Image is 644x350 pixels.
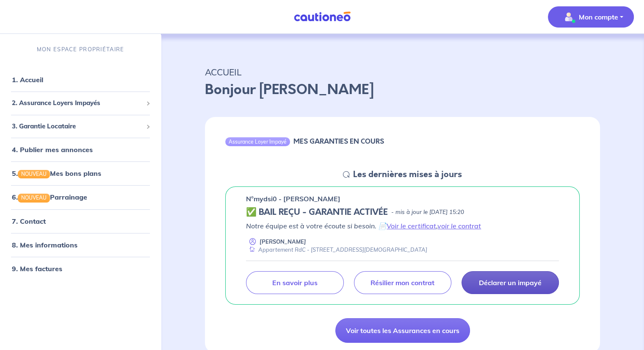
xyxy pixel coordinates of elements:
h5: ✅ BAIL REÇU - GARANTIE ACTIVÉE [246,207,388,217]
div: 2. Assurance Loyers Impayés [3,95,158,111]
a: Déclarer un impayé [462,271,559,294]
button: illu_account_valid_menu.svgMon compte [548,6,634,28]
img: Cautioneo [290,11,354,22]
div: 9. Mes factures [3,260,158,277]
img: illu_account_valid_menu.svg [562,10,575,24]
p: - mis à jour le [DATE] 15:20 [391,208,464,217]
div: 5.NOUVEAUMes bons plans [3,165,158,182]
p: n°mydsi0 - [PERSON_NAME] [246,194,340,204]
p: Résilier mon contrat [370,278,434,287]
a: 4. Publier mes annonces [12,145,93,154]
span: 3. Garantie Locataire [12,121,143,131]
p: Déclarer un impayé [479,278,542,287]
div: state: CONTRACT-VALIDATED, Context: NEW,MAYBE-CERTIFICATE,ALONE,LESSOR-DOCUMENTS [246,207,559,217]
a: 7. Contact [12,217,46,225]
p: [PERSON_NAME] [260,238,306,246]
a: 8. Mes informations [12,240,77,249]
h5: Les dernières mises à jours [353,169,462,180]
a: 9. Mes factures [12,264,62,272]
div: 8. Mes informations [3,236,158,253]
div: 4. Publier mes annonces [3,141,158,158]
a: 5.NOUVEAUMes bons plans [12,169,101,178]
div: 3. Garantie Locataire [3,118,158,134]
div: 1. Accueil [3,71,158,88]
p: Notre équipe est à votre écoute si besoin. 📄 , [246,221,559,231]
a: En savoir plus [246,271,343,294]
div: 6.NOUVEAUParrainage [3,189,158,206]
p: MON ESPACE PROPRIÉTAIRE [37,45,124,53]
a: voir le contrat [437,222,481,230]
p: Bonjour [PERSON_NAME] [205,80,600,100]
p: En savoir plus [272,278,317,287]
a: Résilier mon contrat [354,271,451,294]
h6: MES GARANTIES EN COURS [293,137,384,145]
div: Assurance Loyer Impayé [225,137,290,146]
div: Appartement RdC - [STREET_ADDRESS][DEMOGRAPHIC_DATA] [246,246,427,254]
a: Voir toutes les Assurances en cours [335,318,470,343]
p: ACCUEIL [205,64,600,80]
span: 2. Assurance Loyers Impayés [12,98,143,108]
div: 7. Contact [3,212,158,229]
a: Voir le certificat [387,222,436,230]
p: Mon compte [579,12,618,22]
a: 1. Accueil [12,75,43,84]
a: 6.NOUVEAUParrainage [12,193,87,201]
